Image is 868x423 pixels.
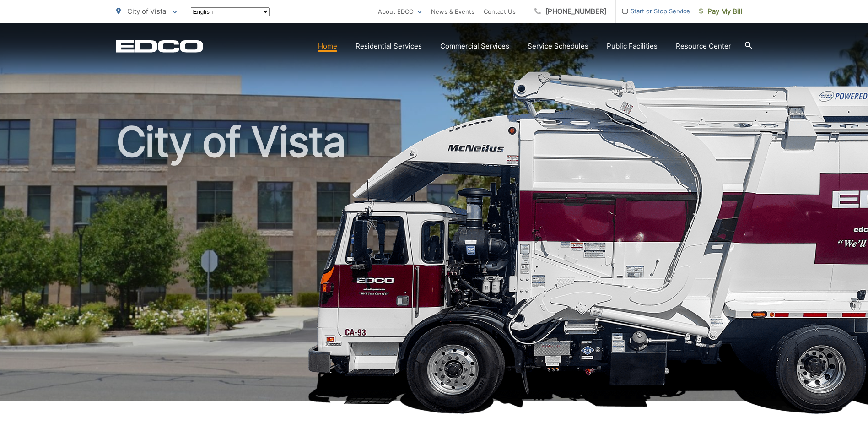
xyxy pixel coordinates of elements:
[699,6,743,17] span: Pay My Bill
[484,6,516,17] a: Contact Us
[127,7,166,16] span: City of Vista
[378,6,422,17] a: About EDCO
[116,119,752,409] h1: City of Vista
[116,40,203,53] a: EDCD logo. Return to the homepage.
[356,41,422,52] a: Residential Services
[528,41,588,52] a: Service Schedules
[676,41,731,52] a: Resource Center
[318,41,337,52] a: Home
[431,6,474,17] a: News & Events
[440,41,509,52] a: Commercial Services
[607,41,658,52] a: Public Facilities
[191,7,270,16] select: Select a language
